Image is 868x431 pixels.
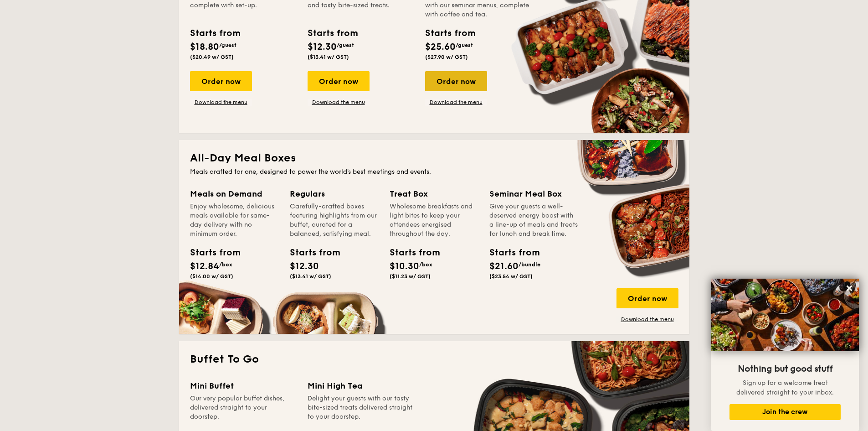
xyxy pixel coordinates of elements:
[489,246,530,260] div: Starts from
[425,71,487,91] div: Order now
[190,394,297,421] div: Our very popular buffet dishes, delivered straight to your doorstep.
[190,26,240,40] div: Starts from
[519,261,540,268] span: /bundle
[425,26,475,40] div: Starts from
[190,99,252,106] a: Download the menu
[729,404,841,420] button: Join the crew
[190,273,233,280] span: ($14.00 w/ GST)
[290,273,331,280] span: ($13.41 w/ GST)
[190,42,219,52] span: $18.80
[425,54,468,60] span: ($27.90 w/ GST)
[842,281,857,296] button: Close
[308,394,414,421] div: Delight your guests with our tasty bite-sized treats delivered straight to your doorstep.
[190,202,279,239] div: Enjoy wholesome, delicious meals available for same-day delivery with no minimum order.
[308,26,357,40] div: Starts from
[489,187,578,200] div: Seminar Meal Box
[616,316,678,323] a: Download the menu
[711,279,859,351] img: DSC07876-Edit02-Large.jpeg
[190,54,234,60] span: ($20.49 w/ GST)
[425,42,456,52] span: $25.60
[308,99,370,106] a: Download the menu
[736,379,834,396] span: Sign up for a welcome treat delivered straight to your inbox.
[456,42,473,48] span: /guest
[190,379,297,392] div: Mini Buffet
[390,273,431,280] span: ($11.23 w/ GST)
[308,71,370,91] div: Order now
[290,246,331,260] div: Starts from
[425,99,487,106] a: Download the menu
[190,151,678,166] h2: All-Day Meal Boxes
[489,261,519,272] span: $21.60
[290,261,319,272] span: $12.30
[308,42,337,52] span: $12.30
[308,379,414,392] div: Mini High Tea
[419,261,432,268] span: /box
[190,71,252,91] div: Order now
[390,246,431,260] div: Starts from
[738,363,832,374] span: Nothing but good stuff
[308,54,349,60] span: ($13.41 w/ GST)
[489,273,533,280] span: ($23.54 w/ GST)
[290,187,379,200] div: Regulars
[616,288,678,308] div: Order now
[390,202,478,239] div: Wholesome breakfasts and light bites to keep your attendees energised throughout the day.
[390,187,478,200] div: Treat Box
[190,352,678,367] h2: Buffet To Go
[190,187,279,200] div: Meals on Demand
[190,246,231,260] div: Starts from
[390,261,419,272] span: $10.30
[219,42,236,48] span: /guest
[290,202,379,239] div: Carefully-crafted boxes featuring highlights from our buffet, curated for a balanced, satisfying ...
[190,167,678,177] div: Meals crafted for one, designed to power the world's best meetings and events.
[219,261,232,268] span: /box
[337,42,354,48] span: /guest
[190,261,219,272] span: $12.84
[489,202,578,239] div: Give your guests a well-deserved energy boost with a line-up of meals and treats for lunch and br...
